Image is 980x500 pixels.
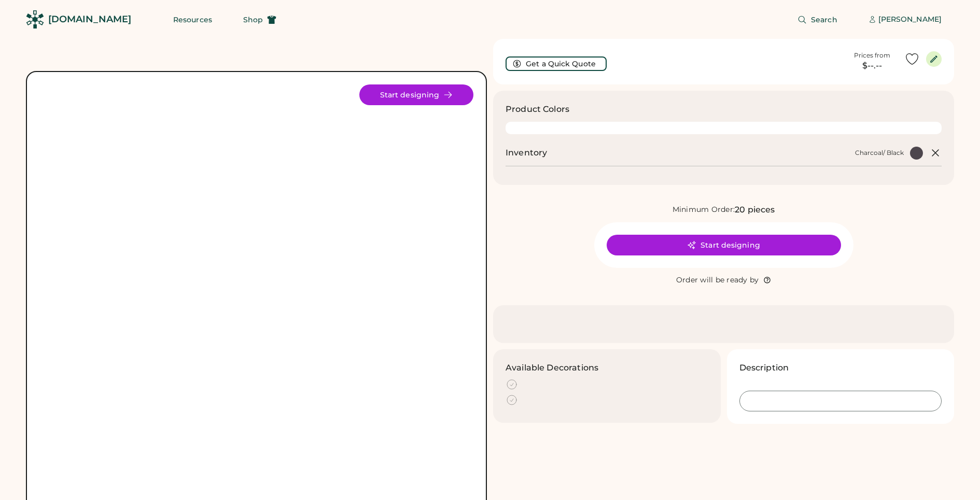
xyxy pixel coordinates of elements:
[855,149,904,157] div: Charcoal/ Black
[846,60,898,72] div: $--.--
[506,56,607,71] button: Get a Quick Quote
[811,16,837,23] span: Search
[878,15,942,25] div: [PERSON_NAME]
[48,13,131,26] div: [DOMAIN_NAME]
[607,235,841,255] button: Start designing
[161,9,225,30] button: Resources
[506,147,547,159] h2: Inventory
[359,84,473,105] button: Start designing
[785,9,850,30] button: Search
[673,205,735,215] div: Minimum Order:
[506,362,598,374] h3: Available Decorations
[243,16,263,23] span: Shop
[676,275,759,285] div: Order will be ready by
[26,10,44,28] img: Rendered Logo - Screens
[735,204,775,216] div: 20 pieces
[231,9,289,30] button: Shop
[739,362,789,374] h3: Description
[506,103,569,116] h3: Product Colors
[854,51,890,60] div: Prices from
